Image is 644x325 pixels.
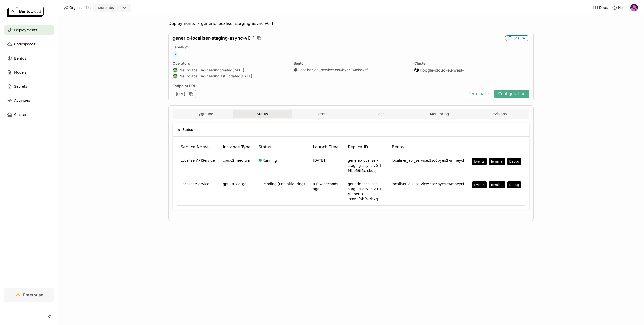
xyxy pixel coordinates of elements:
div: [URL] [173,90,196,98]
span: Codespaces [14,41,35,47]
span: Organization [69,5,91,10]
th: Bento [388,141,468,154]
i: loading [507,35,513,41]
th: Launch Time [309,141,344,154]
a: Codespaces [4,39,54,49]
span: generic-localiser-staging-async-v0-1 [173,35,255,41]
div: Scaling [505,35,529,41]
td: localiser_api_service:3so6byes2wmheycf [388,154,468,177]
span: + [173,51,178,57]
span: [DATE] [232,68,244,72]
img: Neurolabs Engineering [173,74,177,78]
span: Help [618,5,626,10]
td: localiser_api_service:3so6byes2wmheycf [388,177,468,206]
span: Models [14,69,26,75]
a: localiser_api_service:3so6byes2wmheycf [300,68,368,72]
button: Status [233,110,292,118]
button: Events [292,110,351,118]
td: Pending (PodInitializing) [255,177,309,206]
span: [DATE] [313,158,325,162]
button: Events [472,158,487,165]
td: cpu.c2.medium [219,154,255,177]
span: Activities [14,97,30,103]
button: Terminate [465,90,492,98]
button: Events [472,181,487,188]
a: Secrets [4,81,54,91]
th: Service Name [177,141,219,154]
button: Monitoring [410,110,469,118]
span: Clusters [14,112,28,118]
th: Replica ID [344,141,388,154]
span: Logs [376,112,384,116]
span: Deployments [168,21,195,26]
a: Models [4,67,54,77]
span: Docs [599,5,608,10]
a: Bentos [4,53,54,63]
span: Status [182,127,193,132]
div: Bento [294,61,409,66]
button: Configuration [494,90,529,98]
button: Terminal [489,181,505,188]
div: last updated [173,74,288,79]
span: > [195,21,201,26]
th: Status [255,141,309,154]
a: Enterprise [4,288,54,302]
th: Instance Type [219,141,255,154]
span: Bentos [14,55,26,61]
img: Mathew Robinson [630,4,638,11]
div: Events [474,183,485,187]
img: Neurolabs Engineering [173,68,177,72]
span: LocaliserAPIService [181,158,215,163]
span: Deployments [14,27,37,33]
div: Operators [173,61,288,66]
td: generic-localiser-staging-async-v0-1-f4bb59f5c-cbqbj [344,154,388,177]
span: Enterprise [23,292,43,297]
div: Cluster [414,61,529,66]
td: gpu.t4.xlarge [219,177,255,206]
td: generic-localiser-staging-async-v0-1-runner-0-7c86cfbbf6-7h7rp [344,177,388,206]
span: [DATE] [240,74,252,78]
img: logo [7,7,44,17]
div: Help [612,5,626,10]
span: google-cloud-eu-west-1 [420,68,466,73]
button: Revisions [469,110,528,118]
button: Debug [507,181,521,188]
span: generic-localiser-staging-async-v0-1 [201,21,274,26]
nav: Breadcrumbs navigation [168,21,534,26]
div: Events [474,159,485,164]
button: Playground [174,110,233,118]
strong: Neurolabs Engineering [180,74,220,78]
div: Labels [173,45,529,49]
span: LocaliserService [181,181,209,186]
button: Terminal [489,158,505,165]
div: neurolabs [97,5,114,10]
strong: Neurolabs Engineering [180,68,220,72]
div: Endpoint URL [173,84,462,88]
span: Secrets [14,83,27,89]
a: Docs [593,5,608,10]
div: created [173,68,288,73]
button: Debug [507,158,521,165]
span: a few seconds ago [313,182,338,191]
a: Clusters [4,110,54,120]
td: Running [255,154,309,177]
a: Activities [4,95,54,105]
input: Selected neurolabs. [114,5,115,10]
a: Deployments [4,25,54,35]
